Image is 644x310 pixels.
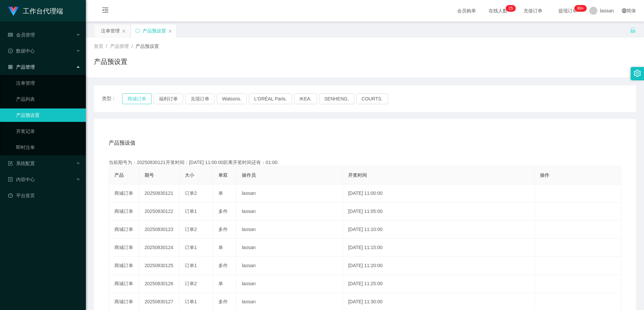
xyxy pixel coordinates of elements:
[109,139,136,147] span: 产品预设值
[16,141,80,154] a: 即时注单
[540,172,549,178] span: 操作
[185,190,197,196] span: 订单2
[343,221,535,239] td: [DATE] 11:10:00
[16,76,80,90] a: 注单管理
[139,275,179,293] td: 20250830126
[506,5,516,12] sup: 25
[185,263,197,268] span: 订单1
[356,93,388,104] button: COURTS.
[218,299,228,304] span: 多件
[139,184,179,203] td: 20250830121
[139,257,179,275] td: 20250830125
[16,108,80,122] a: 产品预设置
[139,221,179,239] td: 20250830123
[8,32,13,37] i: 图标: table
[236,239,343,257] td: laosan
[343,184,535,203] td: [DATE] 11:00:00
[520,8,546,13] span: 充值订单
[236,221,343,239] td: laosan
[8,8,63,13] a: 工作台代理端
[109,203,139,221] td: 商城订单
[154,93,183,104] button: 福利订单
[185,281,197,286] span: 订单2
[139,239,179,257] td: 20250830124
[109,221,139,239] td: 商城订单
[8,177,35,182] span: 内容中心
[109,184,139,203] td: 商城订单
[218,190,223,196] span: 单
[294,93,317,104] button: IKEA.
[122,93,152,104] button: 商城订单
[16,125,80,138] a: 开奖记录
[102,93,122,104] span: 类型：
[101,24,120,37] div: 注单管理
[168,29,172,33] i: 图标: close
[185,245,197,250] span: 订单1
[109,159,621,166] div: 当前期号为：20250830121开奖时间：[DATE] 11:00:00距离开奖时间还有：01:00
[508,5,511,12] p: 2
[8,32,35,37] span: 会员管理
[622,8,627,13] i: 图标: global
[343,239,535,257] td: [DATE] 11:15:00
[348,172,367,178] span: 开奖时间
[139,203,179,221] td: 20250830122
[8,161,13,166] i: 图标: form
[555,8,581,13] span: 提现订单
[185,227,197,232] span: 订单2
[114,172,124,178] span: 产品
[236,203,343,221] td: laosan
[94,44,103,49] span: 首页
[185,93,215,104] button: 兑现订单
[8,64,35,70] span: 产品管理
[634,70,641,77] i: 图标: setting
[136,44,159,49] span: 产品预设置
[185,172,194,178] span: 大小
[145,172,154,178] span: 期号
[218,281,223,286] span: 单
[110,44,129,49] span: 产品管理
[131,44,133,49] span: /
[218,172,228,178] span: 单双
[8,161,35,166] span: 系统配置
[630,27,636,33] i: 图标: unlock
[94,0,117,22] i: 图标: menu-fold
[185,209,197,214] span: 订单1
[122,29,126,33] i: 图标: close
[8,177,13,182] i: 图标: profile
[218,227,228,232] span: 多件
[135,28,140,33] i: 图标: sync
[23,0,63,22] h1: 工作台代理端
[109,275,139,293] td: 商城订单
[236,184,343,203] td: laosan
[218,263,228,268] span: 多件
[319,93,354,104] button: SENHENG.
[249,93,292,104] button: L'ORÉAL Paris.
[109,239,139,257] td: 商城订单
[8,49,13,53] i: 图标: check-circle-o
[94,57,127,67] h1: 产品预设置
[185,299,197,304] span: 订单1
[16,92,80,106] a: 产品列表
[343,203,535,221] td: [DATE] 11:05:00
[236,275,343,293] td: laosan
[8,65,13,69] i: 图标: appstore-o
[343,257,535,275] td: [DATE] 11:20:00
[218,245,223,250] span: 单
[8,189,80,202] a: 图标: dashboard平台首页
[236,257,343,275] td: laosan
[217,93,247,104] button: Watsons.
[8,48,35,54] span: 数据中心
[575,5,587,12] sup: 1018
[343,275,535,293] td: [DATE] 11:25:00
[242,172,256,178] span: 操作员
[218,209,228,214] span: 多件
[511,5,513,12] p: 5
[106,44,107,49] span: /
[485,8,511,13] span: 在线人数
[143,24,166,37] div: 产品预设置
[109,257,139,275] td: 商城订单
[8,7,19,16] img: logo.9652507e.png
